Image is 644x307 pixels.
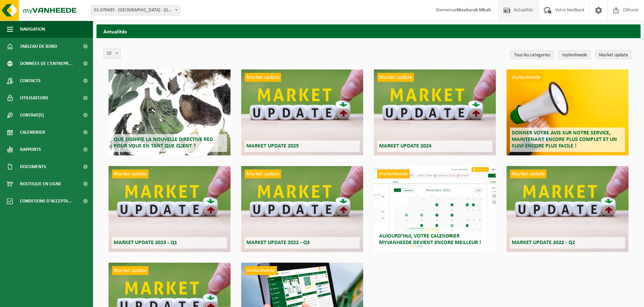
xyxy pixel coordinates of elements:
span: Market update [245,73,281,82]
span: Market update [377,73,414,82]
span: Tableau de bord [20,38,57,55]
span: Utilisateurs [20,89,48,107]
span: Rapports [20,141,41,158]
a: Tous les categories [510,50,554,59]
span: myVanheede [245,266,277,275]
span: Market update [510,169,546,178]
a: Market update [595,50,632,59]
span: Conditions d'accepta... [20,193,72,210]
a: Market update Market update 2023 - Q1 [109,166,231,252]
span: 10 [103,48,121,59]
span: Navigation [20,21,45,38]
span: Boutique en ligne [20,175,61,193]
span: 10 [104,49,120,58]
span: Documents [20,158,46,175]
span: 01-070435 - ISSEP LIÈGE - LIÈGE [91,6,180,15]
a: Que signifie la nouvelle directive RED pour vous en tant que client ? [109,69,231,155]
a: myVanheede Aujourd’hui, votre calendrier myVanheede devient encore meilleur ! [374,166,496,252]
span: Aujourd’hui, votre calendrier myVanheede devient encore meilleur ! [379,233,481,245]
a: myVanheede Donner votre avis sur notre service, maintenant encore plus complet et un suivi encore... [507,69,628,155]
strong: Moubarak Mbah [457,8,491,13]
span: Market update 2023 - Q1 [114,240,177,245]
span: Market update [112,266,149,275]
span: Données de l'entrepr... [20,55,73,72]
a: myVanheede [558,50,591,59]
span: Que signifie la nouvelle directive RED pour vous en tant que client ? [114,137,213,149]
a: Market update Market update 2024 [374,69,496,155]
span: Calendrier [20,124,45,141]
span: Market update 2024 [379,143,431,149]
a: Market update Market update 2022 - Q3 [241,166,363,252]
span: Market update 2025 [246,143,299,149]
span: Market update [245,169,281,178]
span: Contacts [20,72,41,89]
a: Market update Market update 2022 - Q2 [507,166,628,252]
span: myVanheede [377,169,410,178]
span: Market update [112,169,149,178]
span: Market update 2022 - Q2 [512,240,575,245]
span: Contrat(s) [20,107,44,124]
span: Donner votre avis sur notre service, maintenant encore plus complet et un suivi encore plus facile ! [512,130,617,149]
h2: Actualités [96,24,641,38]
a: Market update Market update 2025 [241,69,363,155]
span: Market update 2022 - Q3 [246,240,310,245]
span: myVanheede [510,73,542,82]
span: 01-070435 - ISSEP LIÈGE - LIÈGE [91,5,180,15]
